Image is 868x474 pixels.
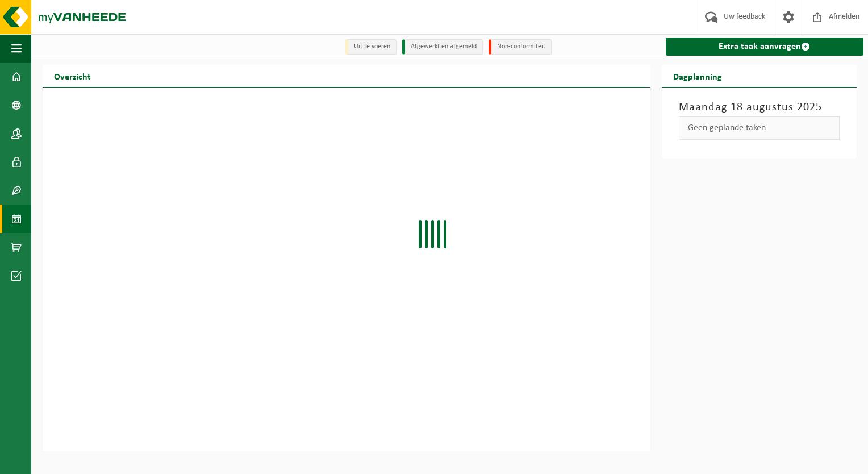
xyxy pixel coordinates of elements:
div: Geen geplande taken [679,116,840,140]
li: Non-conformiteit [489,39,552,55]
h3: Maandag 18 augustus 2025 [679,99,840,116]
h2: Overzicht [43,65,102,87]
h2: Dagplanning [662,65,733,87]
li: Uit te voeren [345,39,397,55]
a: Extra taak aanvragen [666,38,863,56]
li: Afgewerkt en afgemeld [402,39,483,55]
